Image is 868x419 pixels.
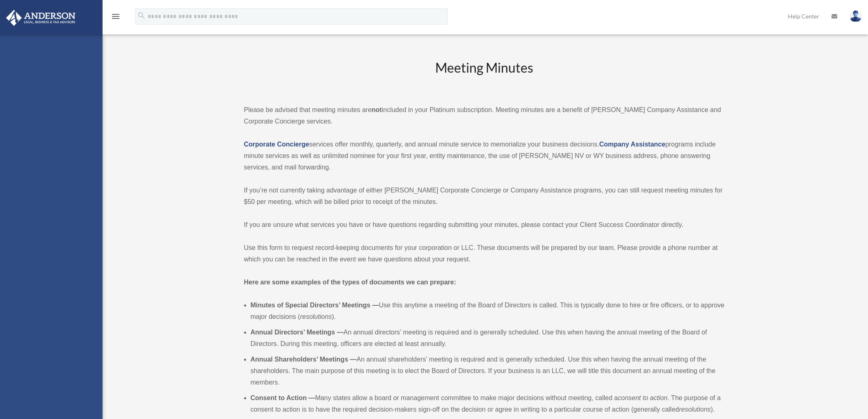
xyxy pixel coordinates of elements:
img: Anderson Advisors Platinum Portal [4,10,78,26]
em: resolutions [300,313,331,320]
b: Minutes of Special Directors’ Meetings — [251,302,379,309]
b: Annual Directors’ Meetings — [251,329,344,336]
b: Annual Shareholders’ Meetings — [251,356,357,363]
a: Company Assistance [599,141,665,148]
p: If you’re not currently taking advantage of either [PERSON_NAME] Corporate Concierge or Company A... [244,185,725,208]
li: An annual shareholders’ meeting is required and is generally scheduled. Use this when having the ... [251,354,725,388]
p: services offer monthly, quarterly, and annual minute service to memorialize your business decisio... [244,139,725,173]
img: User Pic [850,10,862,22]
li: An annual directors’ meeting is required and is generally scheduled. Use this when having the ann... [251,327,725,350]
li: Many states allow a board or management committee to make major decisions without meeting, called... [251,392,725,415]
strong: not [372,106,382,113]
em: resolutions [679,406,710,413]
i: menu [111,11,121,21]
b: Consent to Action — [251,394,315,401]
strong: Here are some examples of the types of documents we can prepare: [244,279,457,286]
p: Use this form to request record-keeping documents for your corporation or LLC. These documents wi... [244,242,725,265]
a: menu [111,14,121,21]
h2: Meeting Minutes [244,59,725,93]
p: Please be advised that meeting minutes are included in your Platinum subscription. Meeting minute... [244,104,725,127]
em: consent to [618,394,648,401]
li: Use this anytime a meeting of the Board of Directors is called. This is typically done to hire or... [251,300,725,323]
i: search [137,11,146,20]
p: If you are unsure what services you have or have questions regarding submitting your minutes, ple... [244,219,725,231]
em: action [650,394,668,401]
a: Corporate Concierge [244,141,309,148]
